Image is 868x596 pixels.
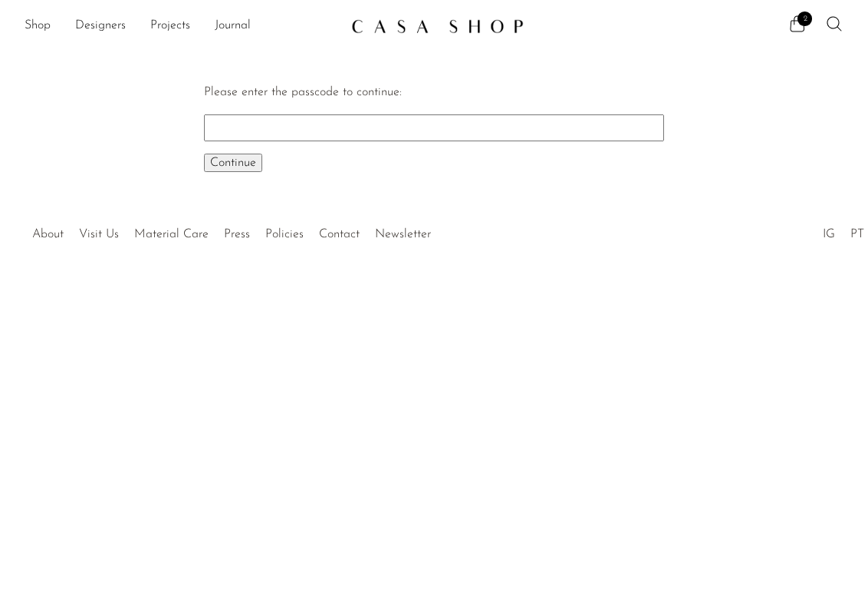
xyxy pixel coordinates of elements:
a: Journal [215,16,251,36]
a: PT [850,228,864,240]
a: Projects [150,16,190,36]
a: Press [224,228,250,240]
span: 2 [797,12,812,26]
label: Please enter the passcode to continue: [204,86,402,98]
a: Designers [75,16,126,36]
a: About [32,228,64,240]
a: IG [823,228,835,240]
ul: Quick links [25,216,439,245]
span: Continue [210,157,256,169]
nav: Desktop navigation [25,13,339,39]
a: Policies [265,228,304,240]
ul: NEW HEADER MENU [25,13,339,39]
button: Continue [204,154,262,172]
a: Material Care [134,228,209,240]
a: Shop [25,16,51,36]
a: Visit Us [79,228,119,240]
